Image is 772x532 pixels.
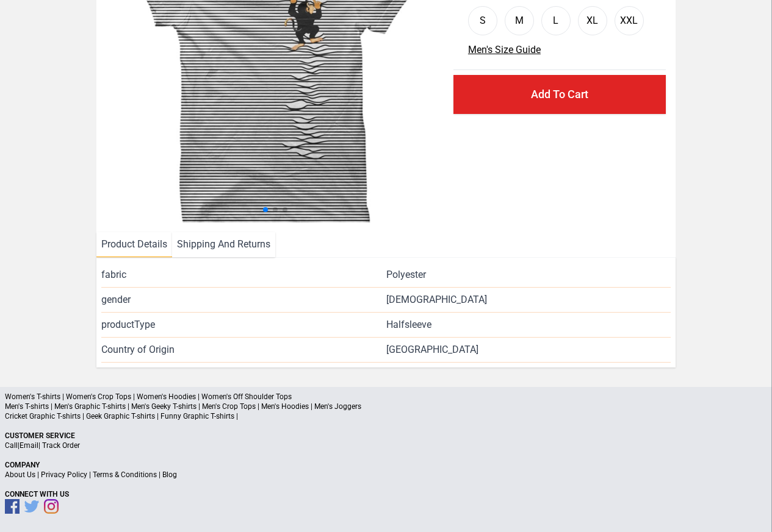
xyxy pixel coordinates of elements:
[620,13,638,28] div: XXL
[101,268,386,282] span: fabric
[453,75,666,114] button: Add To Cart
[5,392,767,402] p: Women's T-shirts | Women's Crop Tops | Women's Hoodies | Women's Off Shoulder Tops
[468,43,541,57] button: Men's Size Guide
[5,441,18,450] a: Call
[5,470,767,480] p: | | |
[101,317,386,332] span: productType
[5,431,767,441] p: Customer Service
[5,460,767,470] p: Company
[41,470,87,479] a: Privacy Policy
[5,402,767,411] p: Men's T-shirts | Men's Graphic T-shirts | Men's Geeky T-shirts | Men's Crop Tops | Men's Hoodies ...
[96,232,172,257] li: Product Details
[5,489,767,499] p: Connect With Us
[93,470,157,479] a: Terms & Conditions
[5,470,35,479] a: About Us
[162,470,177,479] a: Blog
[42,441,80,450] a: Track Order
[386,293,487,307] span: [DEMOGRAPHIC_DATA]
[101,293,386,307] span: gender
[5,441,767,450] p: | |
[5,411,767,421] p: Cricket Graphic T-shirts | Geek Graphic T-shirts | Funny Graphic T-shirts |
[101,342,386,357] span: Country of Origin
[386,342,671,357] span: [GEOGRAPHIC_DATA]
[386,268,426,282] span: Polyester
[515,13,524,28] div: M
[553,13,558,28] div: L
[480,13,486,28] div: S
[586,13,598,28] div: XL
[20,441,38,450] a: Email
[386,317,431,332] span: Halfsleeve
[172,232,275,257] li: Shipping And Returns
